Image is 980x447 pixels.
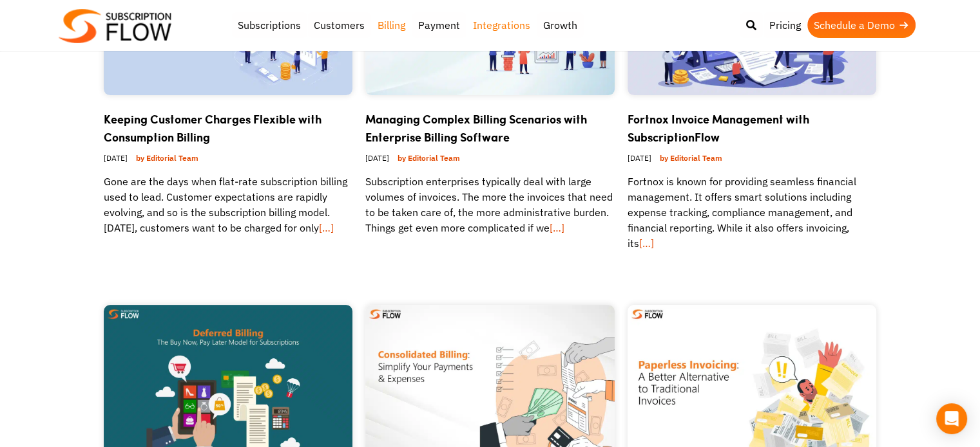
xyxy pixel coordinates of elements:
a: by Editorial Team [131,150,204,166]
a: by Editorial Team [392,150,465,166]
a: […] [550,221,564,234]
a: Managing Complex Billing Scenarios with Enterprise Billing Software [365,111,587,145]
p: Gone are the days when flat-rate subscription billing used to lead. Customer expectations are rap... [104,174,353,235]
a: by Editorial Team [655,150,727,166]
div: [DATE] [104,146,353,174]
a: Pricing [763,12,807,38]
div: [DATE] [628,146,877,174]
a: Growth [537,12,584,38]
img: Subscriptionflow [59,9,171,43]
div: [DATE] [365,146,615,174]
a: […] [319,221,334,234]
a: Customers [307,12,371,38]
a: Payment [412,12,466,38]
a: Fortnox Invoice Management with SubscriptionFlow [628,111,809,145]
a: Billing [371,12,412,38]
a: Keeping Customer Charges Flexible with Consumption Billing [104,111,322,145]
div: Open Intercom Messenger [936,403,967,434]
p: Fortnox is known for providing seamless financial management. It offers smart solutions including... [628,174,877,251]
a: Integrations [466,12,537,38]
p: Subscription enterprises typically deal with large volumes of invoices. The more the invoices tha... [365,174,615,235]
a: Subscriptions [231,12,307,38]
a: […] [639,237,654,250]
a: Schedule a Demo [807,12,916,38]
